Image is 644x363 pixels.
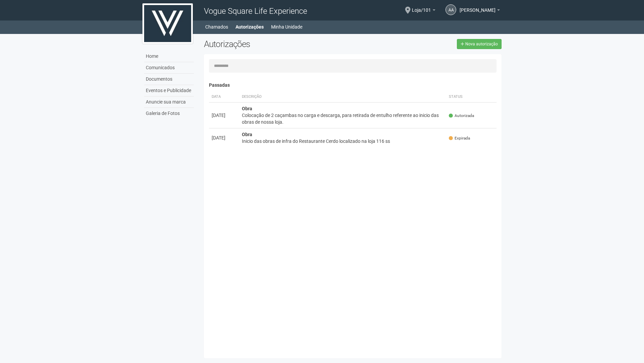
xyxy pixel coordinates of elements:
[242,132,252,137] strong: Obra
[204,39,348,49] h2: Autorizações
[412,8,435,14] a: Loja/101
[457,39,502,49] a: Nova autorização
[242,138,444,145] div: Inicio das obras de infra do Restaurante Cerdo localizado na loja 116 ss
[460,8,500,14] a: [PERSON_NAME]
[271,22,302,32] a: Minha Unidade
[144,85,194,96] a: Eventos e Publicidade
[144,62,194,74] a: Comunicados
[204,6,307,16] span: Vogue Square Life Experience
[144,108,194,119] a: Galeria de Fotos
[465,42,498,46] span: Nova autorização
[446,91,497,103] th: Status
[212,134,237,141] div: [DATE]
[242,106,252,111] strong: Obra
[242,112,444,125] div: Colocação de 2 caçambas no carga e descarga, para retirada de entulho referente ao inicio das obr...
[144,74,194,85] a: Documentos
[209,83,497,88] h4: Passadas
[445,4,456,15] a: AA
[209,91,239,103] th: Data
[449,113,474,119] span: Autorizada
[239,91,446,103] th: Descrição
[449,135,470,141] span: Expirada
[235,22,264,32] a: Autorizações
[212,112,237,119] div: [DATE]
[144,51,194,62] a: Home
[460,1,496,13] span: Antonio Adolpho Souza
[205,22,228,32] a: Chamados
[144,96,194,108] a: Anuncie sua marca
[412,1,431,13] span: Loja/101
[142,3,193,44] img: logo.jpg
